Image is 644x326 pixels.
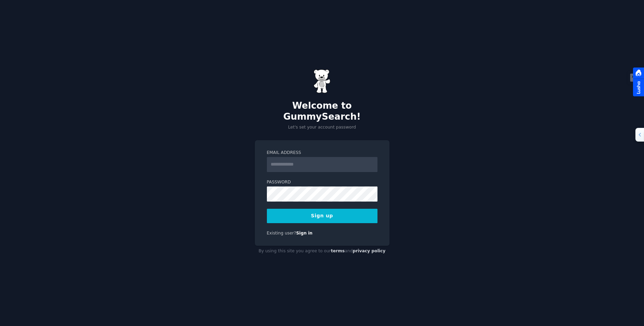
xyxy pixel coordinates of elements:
span: Existing user? [267,231,296,236]
button: Sign up [267,209,377,223]
label: Email Address [267,150,377,156]
label: Password [267,179,377,185]
p: Let's set your account password [255,124,389,131]
img: Gummy Bear [314,69,331,93]
a: Sign in [296,231,313,236]
h2: Welcome to GummySearch! [255,100,389,122]
div: By using this site you agree to our and [255,246,389,257]
a: terms [331,249,344,253]
a: privacy policy [353,249,386,253]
